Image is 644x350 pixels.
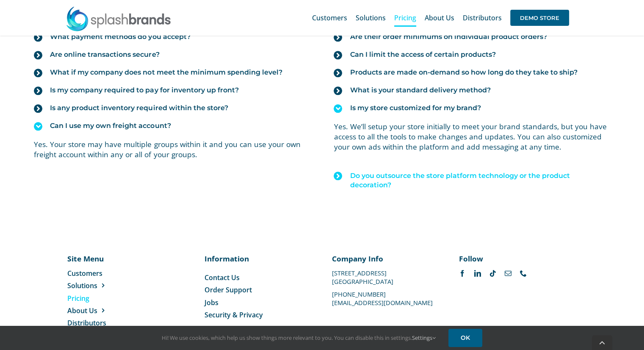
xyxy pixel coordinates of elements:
[205,298,218,307] span: Jobs
[67,253,136,264] p: Site Menu
[394,14,416,21] span: Pricing
[50,103,228,113] span: Is any product inventory required within the store?
[34,46,310,64] a: Are online transactions secure?
[205,310,312,319] a: Security & Privacy
[67,318,106,328] span: Distributors
[67,306,136,315] a: About Us
[66,6,171,31] img: SplashBrands.com Logo
[459,253,567,264] p: Follow
[334,167,610,194] a: Do you outsource the store platform technology or the product decoration?
[67,294,89,303] span: Pricing
[34,64,310,81] a: What if my company does not meet the minimum spending level?
[350,32,547,42] span: Are their order minimums on individual product orders?
[67,281,136,290] a: Solutions
[394,4,416,31] a: Pricing
[332,253,439,264] p: Company Info
[205,273,312,282] a: Contact Us
[448,329,482,347] a: OK
[67,269,102,278] span: Customers
[334,46,610,64] a: Can I limit the access of certain products?
[67,306,97,315] span: About Us
[50,32,190,42] span: What payment methods do you accept?
[162,334,436,342] span: Hi! We use cookies, which help us show things more relevant to you. You can disable this in setti...
[334,121,610,152] p: Yes. We’ll setup your store initially to meet your brand standards, but you have access to all th...
[412,334,436,342] a: Settings
[205,285,312,294] a: Order Support
[350,50,495,59] span: Can I limit the access of certain products?
[463,4,502,31] a: Distributors
[312,14,347,21] span: Customers
[334,81,610,99] a: What is your standard delivery method?
[510,10,569,26] span: DEMO STORE
[312,4,347,31] a: Customers
[463,14,502,21] span: Distributors
[350,68,577,77] span: Products are made on-demand so how long do they take to ship?
[34,28,310,46] a: What payment methods do you accept?
[510,4,569,31] a: DEMO STORE
[505,270,511,277] a: mail
[425,14,454,21] span: About Us
[205,298,312,307] a: Jobs
[67,281,97,290] span: Solutions
[67,269,136,278] a: Customers
[350,86,490,95] span: What is your standard delivery method?
[205,253,312,264] p: Information
[489,270,496,277] a: tiktok
[205,285,252,294] span: Order Support
[50,50,159,59] span: Are online transactions secure?
[34,139,310,160] p: Yes. Your store may have multiple groups within it and you can use your own freight account withi...
[350,103,481,113] span: Is my store customized for my brand?
[34,81,310,99] a: Is my company required to pay for inventory up front?
[459,270,466,277] a: facebook
[334,99,610,117] a: Is my store customized for my brand?
[350,171,610,190] span: Do you outsource the store platform technology or the product decoration?
[356,14,386,21] span: Solutions
[205,310,263,319] span: Security & Privacy
[67,294,136,303] a: Pricing
[67,269,136,328] nav: Menu
[334,28,610,46] a: Are their order minimums on individual product orders?
[520,270,527,277] a: phone
[50,68,282,77] span: What if my company does not meet the minimum spending level?
[50,121,171,131] span: Can I use my own freight account?
[312,4,569,31] nav: Main Menu Sticky
[34,99,310,117] a: Is any product inventory required within the store?
[205,273,312,320] nav: Menu
[474,270,481,277] a: linkedin
[334,64,610,81] a: Products are made on-demand so how long do they take to ship?
[67,318,136,328] a: Distributors
[34,117,310,135] a: Can I use my own freight account?
[50,86,238,95] span: Is my company required to pay for inventory up front?
[205,273,240,282] span: Contact Us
